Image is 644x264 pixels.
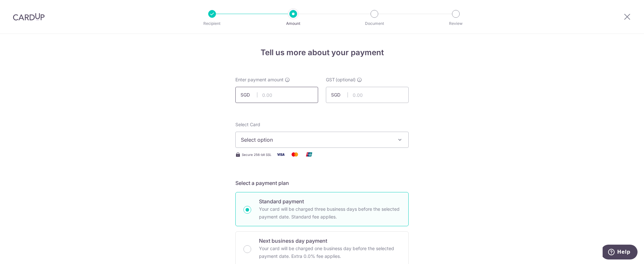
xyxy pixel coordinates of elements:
img: CardUp [13,13,45,21]
span: SGD [331,92,348,98]
p: Your card will be charged three business days before the selected payment date. Standard fee appl... [259,205,401,221]
p: Document [350,20,398,27]
img: Union Pay [303,150,316,158]
span: Select option [241,136,392,144]
button: Select option [235,132,409,148]
img: Visa [274,150,287,158]
p: Review [432,20,480,27]
iframe: Opens a widget where you can find more information [603,245,638,261]
p: Recipient [188,20,236,27]
span: GST [326,76,335,83]
input: 0.00 [235,87,318,103]
input: 0.00 [326,87,409,103]
p: Standard payment [259,198,401,205]
p: Your card will be charged one business day before the selected payment date. Extra 0.0% fee applies. [259,245,401,260]
p: Amount [269,20,317,27]
img: Mastercard [288,150,301,158]
span: (optional) [336,76,356,83]
h5: Select a payment plan [235,179,409,187]
span: translation missing: en.payables.payment_networks.credit_card.summary.labels.select_card [235,122,260,127]
h4: Tell us more about your payment [235,47,409,58]
span: Enter payment amount [235,76,284,83]
span: SGD [241,92,257,98]
span: Secure 256-bit SSL [242,152,272,157]
p: Next business day payment [259,237,401,245]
